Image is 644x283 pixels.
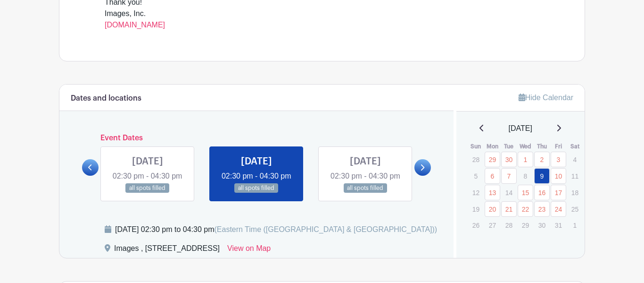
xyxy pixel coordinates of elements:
[468,185,484,200] p: 12
[518,152,533,167] a: 1
[534,201,550,217] a: 23
[501,142,517,151] th: Tue
[468,142,484,151] th: Sun
[567,142,583,151] th: Sat
[519,94,573,102] a: Hide Calendar
[534,142,550,151] th: Thu
[501,168,517,184] a: 7
[567,218,583,232] p: 1
[227,243,271,258] a: View on Map
[551,218,566,232] p: 31
[517,142,534,151] th: Wed
[105,21,165,29] a: [DOMAIN_NAME]
[534,152,550,167] a: 2
[550,142,567,151] th: Fri
[468,152,484,167] p: 28
[518,218,533,232] p: 29
[485,168,500,184] a: 6
[468,169,484,183] p: 5
[551,201,566,217] a: 24
[485,152,500,167] a: 29
[214,225,437,233] span: (Eastern Time ([GEOGRAPHIC_DATA] & [GEOGRAPHIC_DATA]))
[518,201,533,217] a: 22
[501,185,517,200] p: 14
[551,168,566,184] a: 10
[567,152,583,167] p: 4
[485,201,500,217] a: 20
[534,185,550,200] a: 16
[468,202,484,216] p: 19
[99,134,414,143] h6: Event Dates
[501,152,517,167] a: 30
[501,218,517,232] p: 28
[484,142,501,151] th: Mon
[551,152,566,167] a: 3
[105,8,539,31] div: Images, Inc.
[501,201,517,217] a: 21
[485,218,500,232] p: 27
[551,185,566,200] a: 17
[485,185,500,200] a: 13
[71,94,141,103] h6: Dates and locations
[534,168,550,184] a: 9
[114,243,220,258] div: Images , [STREET_ADDRESS]
[567,185,583,200] p: 18
[518,169,533,183] p: 8
[567,202,583,216] p: 25
[567,169,583,183] p: 11
[468,218,484,232] p: 26
[518,185,533,200] a: 15
[115,224,437,235] div: [DATE] 02:30 pm to 04:30 pm
[534,218,550,232] p: 30
[509,123,532,134] span: [DATE]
